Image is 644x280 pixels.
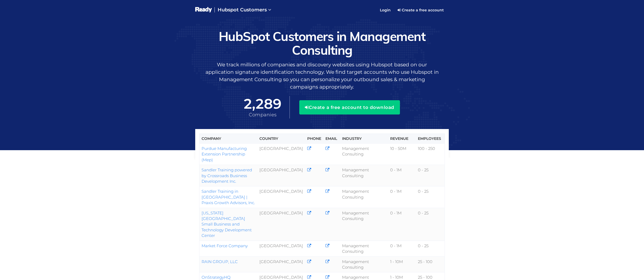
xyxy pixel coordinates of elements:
[416,241,445,256] td: 0 - 25
[416,256,445,272] td: 25 - 100
[202,259,238,264] a: RAIN GROUP, LLC
[388,186,416,208] td: 0 - 1M
[416,208,445,241] td: 0 - 25
[340,165,388,186] td: Management Consulting
[202,275,231,280] a: OnStrategyHQ
[249,112,277,118] span: Companies
[416,143,445,165] td: 100 - 250
[377,3,394,17] a: Login
[416,186,445,208] td: 0 - 25
[340,241,388,256] td: Management Consulting
[388,256,416,272] td: 1 - 10M
[340,134,388,143] th: Industry
[257,186,305,208] td: [GEOGRAPHIC_DATA]
[388,143,416,165] td: 10 - 50M
[202,167,252,184] a: Sandler Training powered by Crossroads Business Development Inc.
[199,134,257,143] th: Company
[195,7,212,13] img: logo
[388,208,416,241] td: 0 - 1M
[195,61,449,91] p: We track millions of companies and discovery websites using Hubspot based on our application sign...
[340,256,388,272] td: Management Consulting
[257,256,305,272] td: [GEOGRAPHIC_DATA]
[202,189,255,205] a: Sandler Training in [GEOGRAPHIC_DATA] | Praxis Growth Advisors, Inc.
[202,243,248,248] a: Market Force Company
[257,208,305,241] td: [GEOGRAPHIC_DATA]
[323,134,340,143] th: Email
[305,134,323,143] th: Phone
[244,96,282,112] span: 2,289
[380,8,391,12] span: Login
[340,143,388,165] td: Management Consulting
[218,7,267,13] span: Hubspot Customers
[202,210,252,238] a: [US_STATE][GEOGRAPHIC_DATA] Small Business and Technology Development Center
[388,241,416,256] td: 0 - 1M
[340,186,388,208] td: Management Consulting
[257,241,305,256] td: [GEOGRAPHIC_DATA]
[214,3,274,17] a: Hubspot Customers
[257,143,305,165] td: [GEOGRAPHIC_DATA]
[340,208,388,241] td: Management Consulting
[394,6,447,14] a: Create a free account
[257,165,305,186] td: [GEOGRAPHIC_DATA]
[195,29,449,57] h1: HubSpot Customers in Management Consulting
[388,165,416,186] td: 0 - 1M
[257,134,305,143] th: Country
[416,134,445,143] th: Employees
[202,146,247,162] a: Purdue Manufacturing Extension Partnership (Mep)
[388,134,416,143] th: Revenue
[416,165,445,186] td: 0 - 25
[299,100,400,114] button: Create a free account to download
